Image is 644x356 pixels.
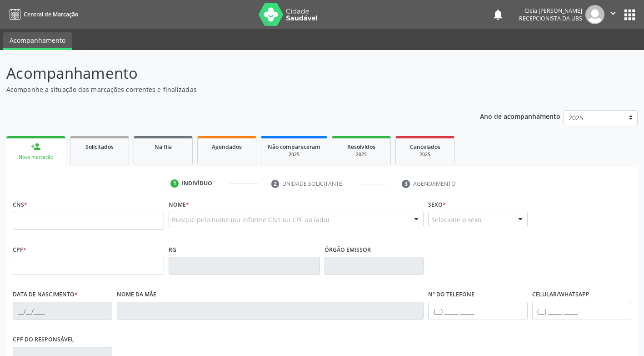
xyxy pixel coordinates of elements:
[428,302,528,320] input: (__) _____-_____
[604,5,622,24] button: 
[428,198,446,212] label: Sexo
[324,243,371,257] label: Órgão emissor
[339,151,384,158] div: 2025
[519,7,582,15] div: Cleia [PERSON_NAME]
[402,151,448,158] div: 2025
[172,215,329,224] span: Busque pelo nome (ou informe CNS ou CPF ao lado)
[155,143,172,151] span: Na fila
[532,302,632,320] input: (__) _____-_____
[410,143,440,151] span: Cancelados
[532,288,589,302] label: Celular/WhatsApp
[428,288,474,302] label: Nº do Telefone
[13,154,59,161] div: Nova marcação
[608,8,618,18] i: 
[13,333,74,347] label: CPF do responsável
[182,179,212,188] div: Indivíduo
[13,198,27,212] label: CNS
[169,198,189,212] label: Nome
[212,143,242,151] span: Agendados
[480,110,560,122] p: Ano de acompanhamento
[519,15,582,22] span: Recepcionista da UBS
[24,10,78,18] span: Central de Marcação
[6,85,448,94] p: Acompanhe a situação das marcações correntes e finalizadas
[169,243,176,257] label: RG
[347,143,375,151] span: Resolvidos
[492,8,504,21] button: notifications
[431,215,481,224] span: Selecione o sexo
[13,288,78,302] label: Data de nascimento
[268,151,320,158] div: 2025
[268,143,320,151] span: Não compareceram
[622,7,638,23] button: apps
[85,143,114,151] span: Solicitados
[13,243,26,257] label: CPF
[585,5,604,24] img: img
[13,302,112,320] input: __/__/____
[6,62,448,85] p: Acompanhamento
[3,32,72,50] a: Acompanhamento
[170,179,179,188] div: 1
[31,142,41,152] div: person_add
[117,288,156,302] label: Nome da mãe
[6,7,78,22] a: Central de Marcação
